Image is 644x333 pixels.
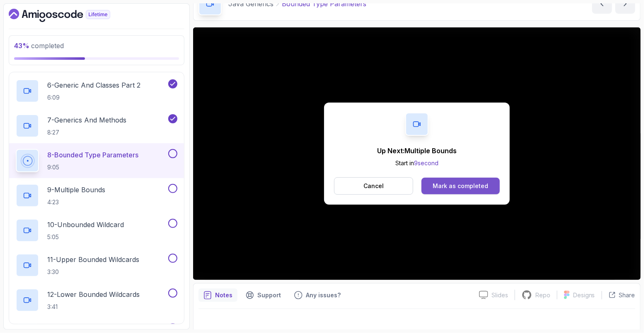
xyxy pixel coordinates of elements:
[47,80,140,90] p: 6 - Generic And Classes Part 2
[16,79,177,103] button: 6-Generic And Classes Part 26:09
[16,149,177,172] button: 8-Bounded Type Parameters9:05
[306,291,341,299] p: Any issues?
[9,9,129,22] a: Dashboard
[535,291,550,299] p: Repo
[619,291,635,299] p: Share
[47,268,139,276] p: 3:30
[289,289,346,302] button: Feedback button
[16,289,177,312] button: 12-Lower Bounded Wildcards3:41
[16,254,177,277] button: 11-Upper Bounded Wildcards3:30
[193,27,641,280] iframe: 8 - Bounded Type Parameters
[421,178,500,194] button: Mark as completed
[215,291,232,299] p: Notes
[47,93,140,102] p: 6:09
[241,289,286,302] button: Support button
[47,150,138,160] p: 8 - Bounded Type Parameters
[47,289,140,299] p: 12 - Lower Bounded Wildcards
[199,289,237,302] button: notes button
[47,163,138,171] p: 9:05
[47,198,105,206] p: 4:23
[334,177,413,195] button: Cancel
[47,220,124,230] p: 10 - Unbounded Wildcard
[16,184,177,207] button: 9-Multiple Bounds4:23
[47,115,126,125] p: 7 - Generics And Methods
[47,185,105,195] p: 9 - Multiple Bounds
[14,42,29,50] span: 43 %
[433,182,488,190] div: Mark as completed
[602,291,635,299] button: Share
[573,291,595,299] p: Designs
[491,291,508,299] p: Slides
[47,303,140,311] p: 3:41
[14,42,64,50] span: completed
[377,159,457,167] p: Start in
[47,233,124,241] p: 5:05
[363,182,384,190] p: Cancel
[377,146,457,156] p: Up Next: Multiple Bounds
[16,219,177,242] button: 10-Unbounded Wildcard5:05
[16,114,177,137] button: 7-Generics And Methods8:27
[414,159,438,166] span: 9 second
[47,255,139,264] p: 11 - Upper Bounded Wildcards
[47,128,126,137] p: 8:27
[257,291,281,299] p: Support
